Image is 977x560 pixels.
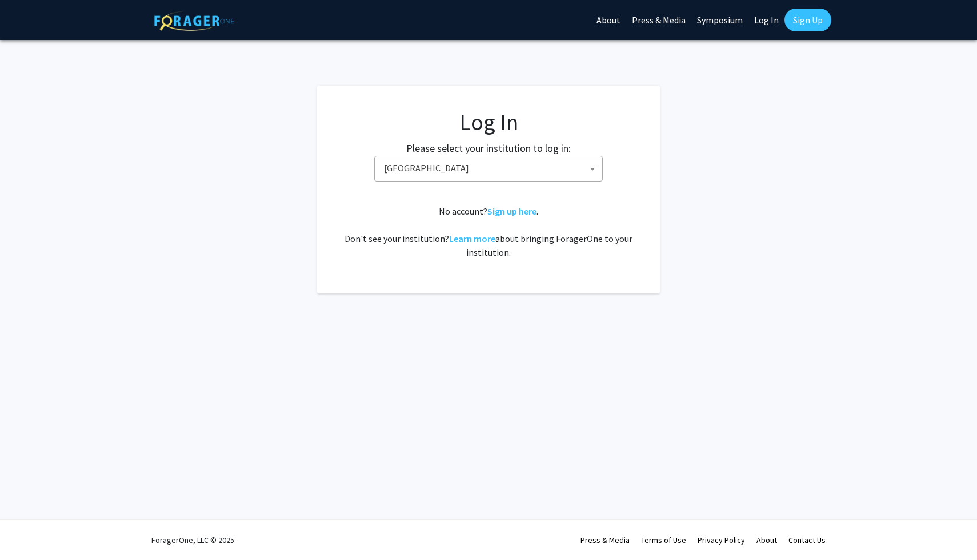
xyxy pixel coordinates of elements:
[151,520,234,560] div: ForagerOne, LLC © 2025
[788,535,826,545] a: Contact Us
[406,140,571,156] label: Please select your institution to log in:
[379,156,602,180] span: Emory University
[487,206,536,217] a: Sign up here
[154,11,234,31] img: ForagerOne Logo
[784,9,831,31] a: Sign Up
[580,535,630,545] a: Press & Media
[449,233,495,244] a: Learn more about bringing ForagerOne to your institution
[374,156,603,182] span: Emory University
[756,535,777,545] a: About
[340,108,637,136] h1: Log In
[641,535,686,545] a: Terms of Use
[698,535,745,545] a: Privacy Policy
[340,204,637,259] div: No account? . Don't see your institution? about bringing ForagerOne to your institution.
